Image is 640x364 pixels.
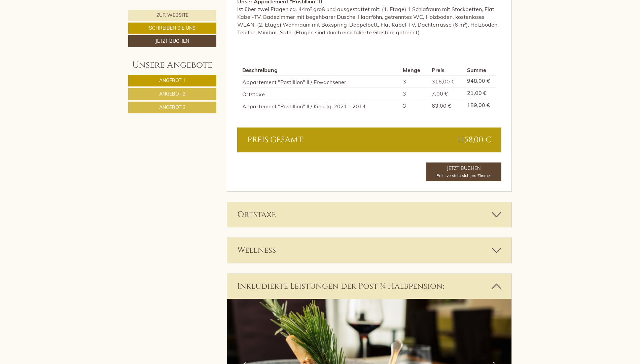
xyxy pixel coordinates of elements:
[242,88,400,100] td: Ortstaxe
[242,100,400,112] td: Appartement "Postillion" II / Kind Jg. 2021 - 2014
[227,274,512,299] div: Inkludierte Leistungen der Post ¾ Halbpension:
[400,76,429,88] td: 3
[128,23,216,34] a: Schreiben Sie uns
[242,65,400,75] th: Beschreibung
[400,88,429,100] td: 3
[464,76,496,88] td: 948,00 €
[400,65,429,75] th: Menge
[242,134,369,146] div: Preis gesamt:
[159,91,185,97] span: Angebot 2
[458,134,491,146] span: 1.158,00 €
[432,90,448,97] span: 7,00 €
[128,10,216,21] a: Zur Website
[159,77,185,83] span: Angebot 1
[227,238,512,263] div: Wellness
[128,35,216,47] a: Jetzt buchen
[128,59,216,71] div: Unsere Angebote
[429,65,464,75] th: Preis
[432,102,451,109] span: 63,00 €
[400,100,429,112] td: 3
[242,76,400,88] td: Appartement "Postillion" II / Erwachsener
[464,65,496,75] th: Summe
[426,162,501,181] a: Jetzt BuchenPreis versteht sich pro Zimmer
[432,78,455,85] span: 316,00 €
[227,202,512,227] div: Ortstaxe
[159,104,185,110] span: Angebot 3
[464,100,496,112] td: 189,00 €
[436,173,491,178] span: Preis versteht sich pro Zimmer
[464,88,496,100] td: 21,00 €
